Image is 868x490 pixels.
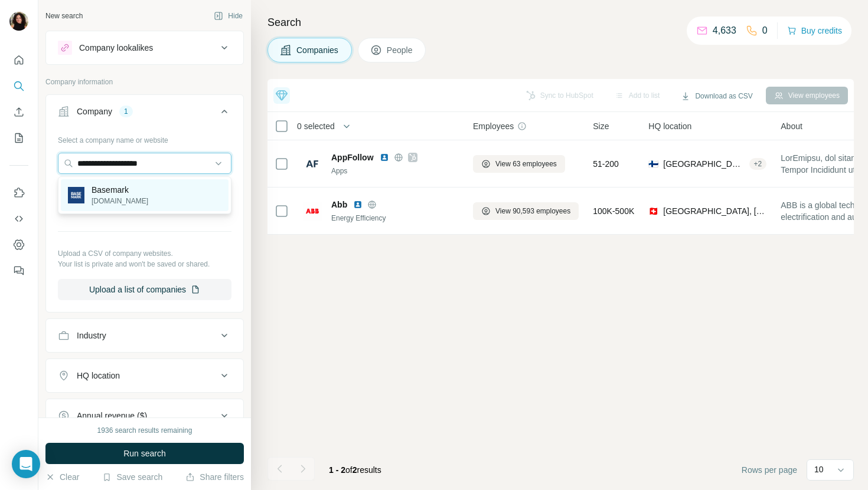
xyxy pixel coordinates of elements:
button: Buy credits [787,22,842,39]
button: My lists [9,127,28,149]
span: [GEOGRAPHIC_DATA], [GEOGRAPHIC_DATA] [663,205,766,217]
div: Industry [77,330,106,341]
button: View 63 employees [473,155,565,173]
span: Companies [296,44,340,56]
div: Annual revenue ($) [77,410,147,422]
button: Enrich CSV [9,101,28,123]
div: + 2 [749,159,767,169]
span: AppFollow [331,152,374,163]
button: Upload a list of companies [58,279,231,300]
p: [DOMAIN_NAME] [92,196,148,206]
div: 1 [119,106,133,117]
p: Company information [45,77,244,87]
span: Size [593,120,609,132]
button: Annual revenue ($) [46,402,243,430]
div: Select a company name or website [58,130,231,146]
span: 🇨🇭 [648,205,658,217]
h4: Search [267,14,854,31]
span: [GEOGRAPHIC_DATA], [GEOGRAPHIC_DATA] [663,158,744,170]
p: Upload a CSV of company websites. [58,248,231,259]
p: 10 [814,463,824,475]
div: HQ location [77,370,120,382]
span: Employees [473,120,514,132]
span: 100K-500K [593,205,634,217]
p: 4,633 [713,24,736,38]
div: New search [45,11,83,21]
button: Clear [45,471,79,483]
span: View 90,593 employees [495,206,570,216]
p: Basemark [92,184,148,196]
span: 0 selected [297,120,335,132]
img: Logo of Abb [303,202,322,221]
button: Save search [102,471,162,483]
button: View 90,593 employees [473,202,579,220]
span: View 63 employees [495,159,557,169]
span: Rows per page [742,464,797,476]
button: Quick start [9,50,28,71]
span: 🇫🇮 [648,158,658,170]
div: Open Intercom Messenger [12,450,40,478]
img: Basemark [68,187,84,203]
button: Feedback [9,260,28,281]
button: Search [9,75,28,97]
span: About [781,120,802,132]
button: Use Surfe on LinkedIn [9,182,28,203]
img: LinkedIn logo [353,200,363,209]
span: Run search [123,448,166,459]
button: Run search [45,443,244,464]
div: Company [77,106,112,117]
button: Hide [205,7,251,25]
div: Energy Efficiency [331,213,459,223]
span: 2 [353,465,357,475]
button: Dashboard [9,234,28,255]
span: results [329,465,381,475]
img: Logo of AppFollow [303,154,322,173]
div: Company lookalikes [79,42,153,54]
button: Use Surfe API [9,208,28,229]
img: LinkedIn logo [380,153,389,162]
button: HQ location [46,361,243,390]
button: Share filters [185,471,244,483]
p: 0 [762,24,768,38]
span: Abb [331,199,347,211]
span: of [345,465,353,475]
p: Your list is private and won't be saved or shared. [58,259,231,269]
button: Company1 [46,97,243,130]
button: Company lookalikes [46,34,243,62]
div: Apps [331,166,459,176]
span: 1 - 2 [329,465,345,475]
span: People [387,44,414,56]
button: Industry [46,321,243,350]
span: HQ location [648,120,691,132]
span: 51-200 [593,158,619,170]
div: 1936 search results remaining [97,425,192,436]
img: Avatar [9,12,28,31]
button: Download as CSV [673,87,761,105]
